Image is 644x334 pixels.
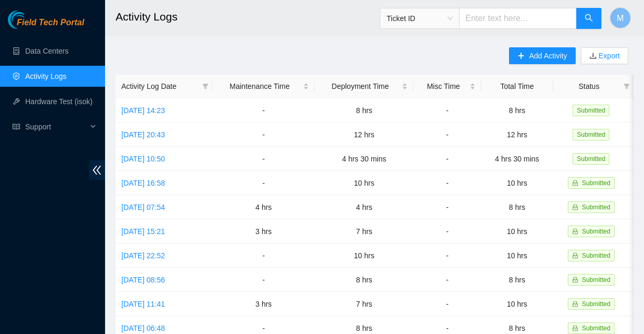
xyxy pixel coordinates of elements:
[559,80,619,92] span: Status
[315,147,413,171] td: 4 hrs 30 mins
[481,195,553,219] td: 8 hrs
[413,244,481,268] td: -
[121,130,165,139] a: [DATE] 20:43
[212,195,315,219] td: 4 hrs
[610,7,631,28] button: M
[212,98,315,123] td: -
[212,292,315,316] td: 3 hrs
[597,52,620,60] a: Export
[621,78,632,94] span: filter
[582,325,610,332] span: Submitted
[481,123,553,147] td: 12 hrs
[413,171,481,195] td: -
[572,277,578,283] span: lock
[617,12,624,25] span: M
[481,268,553,292] td: 8 hrs
[315,195,413,219] td: 4 hrs
[17,18,84,28] span: Field Tech Portal
[121,227,165,236] a: [DATE] 15:21
[212,171,315,195] td: -
[582,204,610,211] span: Submitted
[582,276,610,284] span: Submitted
[8,11,53,29] img: Akamai Technologies
[582,252,610,259] span: Submitted
[413,195,481,219] td: -
[315,171,413,195] td: 10 hrs
[509,47,575,64] button: plusAdd Activity
[413,147,481,171] td: -
[121,276,165,284] a: [DATE] 08:56
[589,52,597,60] span: download
[212,244,315,268] td: -
[413,123,481,147] td: -
[582,179,610,187] span: Submitted
[121,324,165,332] a: [DATE] 06:48
[481,98,553,123] td: 8 hrs
[481,244,553,268] td: 10 hrs
[481,292,553,316] td: 10 hrs
[481,219,553,244] td: 10 hrs
[121,300,165,308] a: [DATE] 11:41
[202,83,209,89] span: filter
[315,123,413,147] td: 12 hrs
[315,268,413,292] td: 8 hrs
[413,98,481,123] td: -
[481,171,553,195] td: 10 hrs
[121,80,198,92] span: Activity Log Date
[572,180,578,186] span: lock
[212,123,315,147] td: -
[121,179,165,187] a: [DATE] 16:58
[459,8,577,29] input: Enter text here...
[413,219,481,244] td: -
[25,97,92,106] a: Hardware Test (isok)
[624,83,630,89] span: filter
[413,268,481,292] td: -
[573,153,609,165] span: Submitted
[572,325,578,331] span: lock
[572,252,578,259] span: lock
[413,292,481,316] td: -
[121,203,165,211] a: [DATE] 07:54
[315,219,413,244] td: 7 hrs
[572,301,578,307] span: lock
[576,8,601,29] button: search
[573,129,609,140] span: Submitted
[581,47,628,64] button: downloadExport
[481,75,553,98] th: Total Time
[89,160,105,180] span: double-left
[387,11,453,26] span: Ticket ID
[529,50,567,62] span: Add Activity
[315,292,413,316] td: 7 hrs
[121,106,165,115] a: [DATE] 14:23
[573,105,609,116] span: Submitted
[212,268,315,292] td: -
[13,123,20,130] span: read
[585,14,593,24] span: search
[315,98,413,123] td: 8 hrs
[8,19,84,33] a: Akamai TechnologiesField Tech Portal
[481,147,553,171] td: 4 hrs 30 mins
[315,244,413,268] td: 10 hrs
[212,219,315,244] td: 3 hrs
[25,47,68,55] a: Data Centers
[582,300,610,308] span: Submitted
[25,116,87,137] span: Support
[517,52,525,60] span: plus
[200,78,211,94] span: filter
[121,155,165,163] a: [DATE] 10:50
[572,204,578,210] span: lock
[212,147,315,171] td: -
[121,251,165,260] a: [DATE] 22:52
[572,228,578,235] span: lock
[582,228,610,235] span: Submitted
[25,72,67,80] a: Activity Logs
